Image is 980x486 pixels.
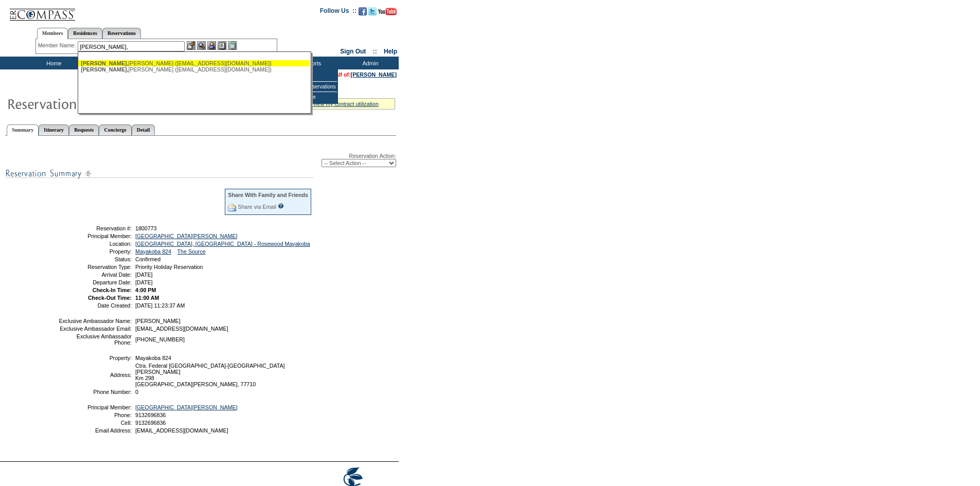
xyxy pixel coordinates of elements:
[88,295,132,301] strong: Check-Out Time:
[359,10,367,16] a: Become our fan on Facebook
[5,153,396,167] div: Reservation Action:
[58,412,132,418] td: Phone:
[228,41,237,50] img: b_calculator.gif
[373,48,377,55] span: ::
[320,6,357,19] td: Follow Us ::
[58,264,132,270] td: Reservation Type:
[58,333,132,346] td: Exclusive Ambassador Phone:
[177,248,206,255] a: The Source
[278,203,284,209] input: What is this?
[58,256,132,262] td: Status:
[340,57,399,69] td: Admin
[99,124,131,135] a: Concierge
[58,302,132,309] td: Date Created:
[58,420,132,426] td: Cell:
[7,124,39,136] a: Summary
[102,28,141,39] a: Reservations
[58,272,132,278] td: Arrival Date:
[135,287,156,293] span: 4:00 PM
[135,336,185,343] span: [PHONE_NUMBER]
[187,41,195,50] img: b_edit.gif
[135,248,171,255] a: Mayakoba 824
[39,124,69,135] a: Itinerary
[58,241,132,247] td: Location:
[58,355,132,361] td: Property:
[378,8,397,15] img: Subscribe to our YouTube Channel
[93,287,132,293] strong: Check-In Time:
[135,318,181,324] span: [PERSON_NAME]
[368,7,377,15] img: Follow us on Twitter
[81,60,128,66] span: [PERSON_NAME],
[135,279,153,285] span: [DATE]
[58,427,132,434] td: Email Address:
[135,241,310,247] a: [GEOGRAPHIC_DATA], [GEOGRAPHIC_DATA] - Rosewood Mayakoba
[135,225,157,231] span: 1800773
[58,389,132,395] td: Phone Number:
[135,295,159,301] span: 11:00 AM
[132,124,155,135] a: Detail
[135,389,138,395] span: 0
[384,48,397,55] a: Help
[58,318,132,324] td: Exclusive Ambassador Name:
[135,355,171,361] span: Mayakoba 824
[5,167,314,180] img: subTtlResSummary.gif
[58,404,132,410] td: Principal Member:
[238,204,276,210] a: Share via Email
[38,41,78,50] div: Member Name:
[135,264,203,270] span: Priority Holiday Reservation
[207,41,216,50] img: Impersonate
[135,404,238,410] a: [GEOGRAPHIC_DATA][PERSON_NAME]
[135,412,166,418] span: 9132696836
[58,363,132,387] td: Address:
[7,93,212,114] img: Reservaton Summary
[368,10,377,16] a: Follow us on Twitter
[228,192,308,198] div: Share With Family and Friends
[58,326,132,332] td: Exclusive Ambassador Email:
[68,28,102,39] a: Residences
[197,41,206,50] img: View
[135,420,166,426] span: 9132696836
[218,41,226,50] img: Reservations
[58,233,132,239] td: Principal Member:
[351,71,397,78] a: [PERSON_NAME]
[58,248,132,255] td: Property:
[135,326,228,332] span: [EMAIL_ADDRESS][DOMAIN_NAME]
[69,124,99,135] a: Requests
[359,7,367,15] img: Become our fan on Facebook
[135,256,161,262] span: Confirmed
[378,10,397,16] a: Subscribe to our YouTube Channel
[340,48,366,55] a: Sign Out
[81,60,307,66] div: [PERSON_NAME] ([EMAIL_ADDRESS][DOMAIN_NAME])
[135,427,228,434] span: [EMAIL_ADDRESS][DOMAIN_NAME]
[309,101,379,107] a: » view my contract utilization
[81,66,307,73] div: [PERSON_NAME] ([EMAIL_ADDRESS][DOMAIN_NAME])
[81,66,128,73] span: [PERSON_NAME],
[135,233,238,239] a: [GEOGRAPHIC_DATA][PERSON_NAME]
[135,272,153,278] span: [DATE]
[58,279,132,285] td: Departure Date:
[23,57,82,69] td: Home
[37,28,68,39] a: Members
[135,363,285,387] span: Ctra. Federal [GEOGRAPHIC_DATA]-[GEOGRAPHIC_DATA][PERSON_NAME] Km 298 [GEOGRAPHIC_DATA][PERSON_NA...
[135,302,185,309] span: [DATE] 11:23:37 AM
[58,225,132,231] td: Reservation #:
